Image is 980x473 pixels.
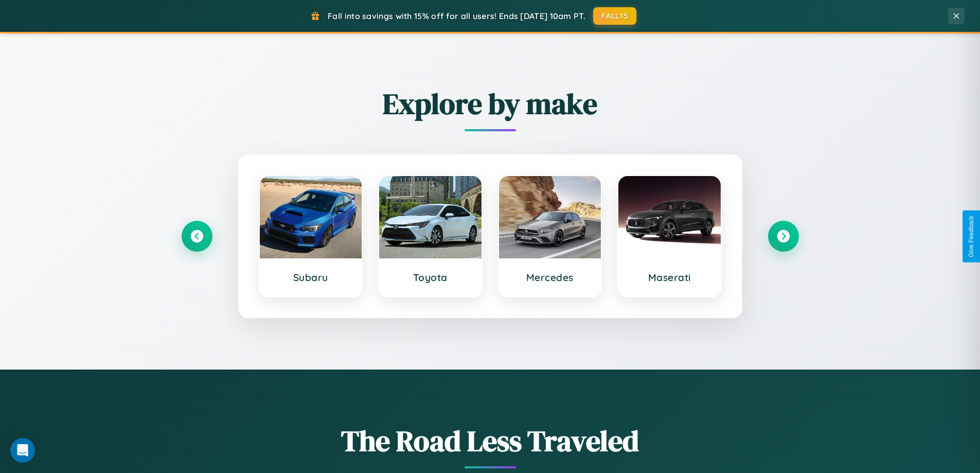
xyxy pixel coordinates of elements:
[389,271,471,284] h3: Toyota
[629,271,710,284] h3: Maserati
[328,11,585,21] span: Fall into savings with 15% off for all users! Ends [DATE] 10am PT.
[182,421,799,461] h1: The Road Less Traveled
[509,271,591,284] h3: Mercedes
[593,7,636,25] button: FALL15
[182,84,799,124] h2: Explore by make
[968,216,975,257] div: Give Feedback
[10,438,35,463] div: Open Intercom Messenger
[270,271,352,284] h3: Subaru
